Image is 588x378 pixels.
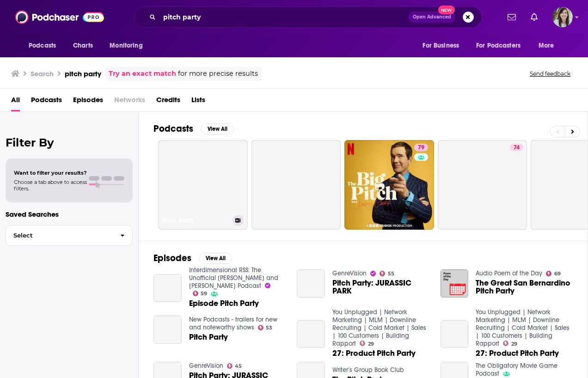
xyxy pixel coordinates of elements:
img: User Profile [552,7,573,27]
a: 29 [360,341,374,346]
a: PodcastsView All [153,123,234,134]
a: Pitch Party [189,333,228,341]
span: 29 [511,342,517,346]
a: GenreVision [189,362,223,370]
a: Episode Pitch Party [189,299,259,307]
button: open menu [470,37,534,55]
a: Pitch Party: JURASSIC PARK [297,269,325,298]
button: View All [199,253,232,264]
span: 74 [514,143,520,152]
a: Writer’s Group Book Club [332,366,404,374]
a: 27: Product Pitch Party [332,349,416,357]
button: Select [6,225,133,246]
a: GenreVision [332,269,367,277]
h2: Filter By [6,136,133,149]
img: Podchaser - Follow, Share and Rate Podcasts [15,8,104,26]
h3: pitch party [65,69,101,78]
span: 79 [418,143,424,152]
a: Episodes [73,92,103,111]
span: 29 [368,342,374,346]
span: for more precise results [178,68,258,79]
a: 79 [344,140,434,230]
a: 45 [227,363,242,369]
h3: Search [31,69,54,78]
button: open menu [416,37,471,55]
a: You Unplugged | Network Marketing | MLM | Downline Recruiting | Cold Market | Sales | 100 Custome... [332,308,426,348]
span: Logged in as devinandrade [552,7,573,27]
a: 53 [258,325,273,330]
h3: Pitch Party [162,217,229,225]
a: Show notifications dropdown [527,9,541,25]
a: Lists [191,92,205,111]
div: Search podcasts, credits, & more... [134,6,482,28]
span: Monitoring [110,39,142,52]
a: EpisodesView All [153,252,232,264]
a: Credits [156,92,180,111]
a: Podcasts [31,92,62,111]
button: open menu [103,37,154,55]
input: Search podcasts, credits, & more... [159,10,409,24]
a: Try an exact match [109,68,176,79]
span: Choose a tab above to access filters. [14,179,87,192]
a: Interdimensional RSS: The Unofficial Rick and Morty Podcast [189,266,278,290]
h2: Episodes [153,252,191,264]
span: Want to filter your results? [14,170,87,176]
a: 27: Product Pitch Party [476,349,559,357]
a: 69 [546,271,561,276]
a: You Unplugged | Network Marketing | MLM | Downline Recruiting | Cold Market | Sales | 100 Custome... [476,308,570,348]
button: Show profile menu [552,7,573,27]
a: 27: Product Pitch Party [441,320,469,348]
a: Audio Poem of the Day [476,269,542,277]
span: 53 [266,326,272,330]
span: 45 [235,364,242,368]
a: 59 [193,291,208,296]
a: Episode Pitch Party [153,274,182,302]
span: For Podcasters [476,39,521,52]
button: View All [201,123,234,134]
span: 59 [201,292,207,296]
img: The Great San Bernardino Pitch Party [441,269,469,298]
a: 29 [503,341,517,346]
span: Networks [114,92,145,111]
a: New Podcasts - trailers for new and noteworthy shows [189,316,277,331]
span: For Business [423,39,459,52]
a: 74 [510,144,523,151]
button: Open AdvancedNew [409,12,455,23]
a: The Great San Bernardino Pitch Party [476,279,573,295]
a: All [11,92,20,111]
button: Send feedback [527,70,573,78]
span: Podcasts [29,39,56,52]
span: 69 [554,272,561,276]
a: The Obligatory Movie Game Podcast [476,362,557,378]
span: 55 [388,272,394,276]
span: Charts [73,39,93,52]
button: open menu [532,37,566,55]
a: Pitch Party [153,316,182,344]
p: Saved Searches [6,210,133,219]
h2: Podcasts [153,123,193,134]
span: More [539,39,554,52]
a: Pitch Party: JURASSIC PARK [332,279,429,295]
span: New [438,6,455,14]
a: 27: Product Pitch Party [297,320,325,348]
a: Show notifications dropdown [504,9,520,25]
span: Select [6,232,113,238]
a: 79 [414,144,428,151]
a: Pitch Party [158,140,248,230]
a: 55 [380,271,394,276]
button: open menu [22,37,68,55]
a: 74 [438,140,527,230]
